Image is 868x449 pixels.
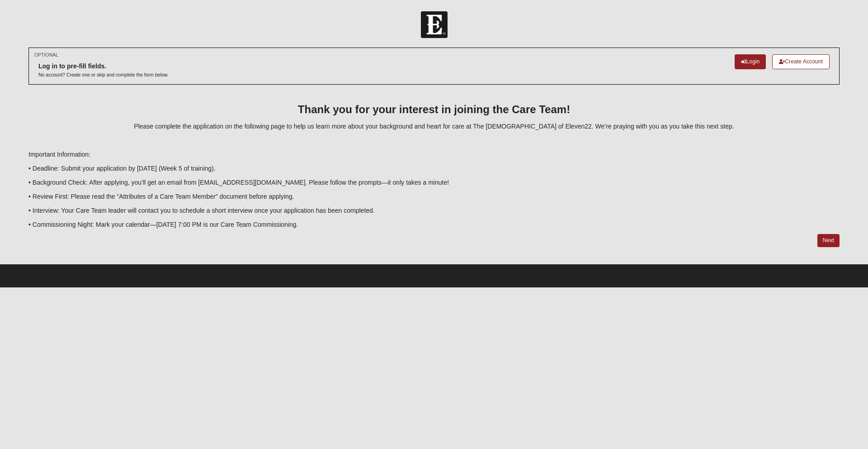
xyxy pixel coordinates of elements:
p: No account? Create one or skip and complete the form below. [38,72,169,78]
p: • Commissioning Night: Mark your calendar—[DATE] 7:00 PM is our Care Team Commissioning. [28,220,840,229]
a: Create Account [772,54,830,69]
p: Please complete the application on the following page to help us learn more about your background... [28,122,840,131]
h6: Log in to pre-fill fields. [38,62,169,70]
p: • Review First: Please read the “Attributes of a Care Team Member” document before applying. [28,192,840,201]
small: OPTIONAL [34,52,58,58]
a: Next [817,234,840,247]
h3: Thank you for your interest in joining the Care Team! [28,103,840,116]
span: Important Information: [28,151,90,158]
img: Church of Eleven22 Logo [421,11,448,38]
p: • Interview: Your Care Team leader will contact you to schedule a short interview once your appli... [28,206,840,215]
a: Login [735,54,766,69]
p: • Deadline: Submit your application by [DATE] (Week 5 of training). [28,164,840,173]
p: • Background Check: After applying, you’ll get an email from [EMAIL_ADDRESS][DOMAIN_NAME]. Please... [28,178,840,187]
